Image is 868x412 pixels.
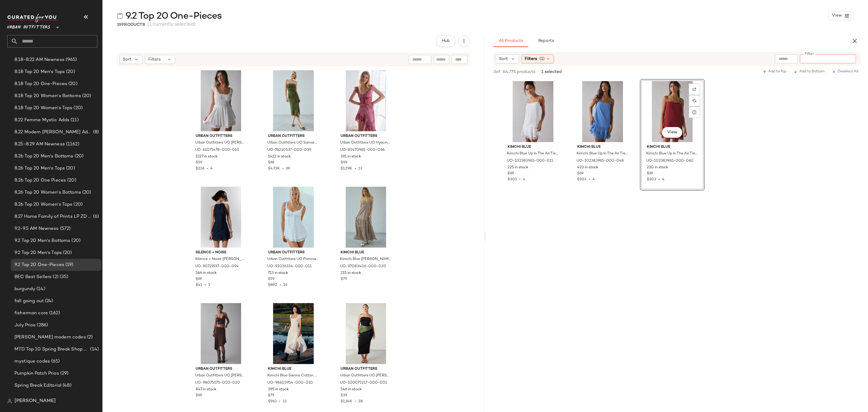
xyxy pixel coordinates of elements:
[577,178,587,182] span: $303
[14,117,69,124] span: 8.22 Femme Mystic Adds
[341,277,347,282] span: $79
[195,380,240,386] span: UO-98075575-000-020
[523,178,525,182] span: 4
[14,398,56,405] span: [PERSON_NAME]
[267,147,311,153] span: UO-76010537-000-039
[577,171,583,176] span: $69
[64,56,77,63] span: (965)
[507,158,553,164] span: UO-102383965-000-011
[65,141,79,148] span: (1162)
[14,141,65,148] span: 8.25-8.29 AM Newness
[196,167,204,171] span: $236
[14,93,81,100] span: 8.18 Top 20 Women's Bottoms
[283,400,287,404] span: 13
[59,370,69,377] span: (29)
[14,213,92,220] span: 8.27 Home Family of Prints LP ZD Adds
[267,264,312,269] span: UO-92036334-000-011
[760,68,789,75] button: Add to Top
[341,387,362,392] span: 546 in stock
[14,322,36,329] span: July Prios
[191,187,251,248] img: 90721937_094_b
[498,39,523,43] span: All Products
[14,358,50,365] span: mystique codes
[340,147,385,153] span: UO-81470965-000-066
[508,178,517,182] span: $303
[667,130,677,135] span: View
[44,298,53,305] span: (24)
[538,39,554,43] span: Reports
[358,400,363,404] span: 28
[89,346,99,353] span: (14)
[268,400,277,404] span: $963
[14,237,70,244] span: 9.2 Top 20 Men's Bottoms
[72,201,83,208] span: (20)
[283,283,288,287] span: 14
[358,167,362,171] span: 13
[442,39,450,43] span: Hub
[14,310,48,317] span: fisherman core
[340,264,386,269] span: UO-97083406-000-020
[14,177,66,184] span: 8.26 Top 20 One Pieces
[508,144,558,150] span: Kimchi Blue
[341,366,392,372] span: Urban Outfitters
[662,127,682,138] button: View
[508,165,528,170] span: 225 in stock
[92,129,99,136] span: (8)
[36,322,48,329] span: (286)
[268,250,319,255] span: Urban Outfitters
[123,56,131,63] span: Sort
[191,303,251,364] img: 98075575_020_b
[14,81,67,87] span: 8.18 Top 20 One-Pieces
[577,151,627,157] span: Kimchi Blue Up In The Air Tiered Lace Slip Mini Dress in Light Blue, Women's at Urban Outfitters
[832,13,842,18] span: View
[340,380,387,386] span: UO-100075217-000-001
[148,56,161,63] span: Filters
[340,373,391,379] span: Urban Outfitters UO [PERSON_NAME] Jersey Knit Tube Midi Dress in Black, Women's at Urban Outfitters
[263,187,324,248] img: 92036334_011_b
[14,394,40,401] span: Sun Beauty
[147,21,196,28] span: (1 currently selected)
[341,167,352,171] span: $1.29K
[499,56,508,62] span: Sort
[340,257,391,262] span: Kimchi Blue [PERSON_NAME] Smocked Tiered Maxi Dress in Brown, Women's at Urban Outfitters
[14,346,89,353] span: MTD Top 10 Spring Break Shop 4.1
[352,167,358,171] span: •
[263,70,324,131] img: 76010537_039_b
[14,189,81,196] span: 8.26 Top 20 Women's Bottoms
[14,370,59,377] span: Pumpkin Patch Prios
[196,134,247,139] span: Urban Outfitters
[539,56,545,62] span: (1)
[81,189,91,196] span: (20)
[341,393,347,398] span: $39
[14,165,65,172] span: 8.26 Top 20 Men's Tops
[693,87,696,91] img: svg%3e
[14,298,44,305] span: fall going out
[503,69,535,75] span: 64,775 products
[69,117,79,124] span: (11)
[268,271,288,276] span: 713 in stock
[267,380,313,386] span: UO-98603954-000-010
[196,160,202,166] span: $59
[832,70,858,74] span: Deselect All
[195,257,246,262] span: Silence + Noise [PERSON_NAME] Cutout Shift Dress in Rinsed Denim, Women's at Urban Outfitters
[794,70,825,74] span: Add to Bottom
[14,261,64,268] span: 9.2 Top 20 One-Pieces
[791,68,827,75] button: Add to Bottom
[268,393,274,398] span: $79
[125,10,222,22] span: 9.2 Top 20 One-Pieces
[58,274,68,280] span: (35)
[61,382,71,389] span: (48)
[268,283,277,287] span: $890
[336,303,396,364] img: 100075217_001_b
[436,35,455,47] button: Hub
[277,400,283,404] span: •
[341,271,361,276] span: 215 in stock
[646,158,693,164] span: UO-102383965-000-060
[268,167,280,171] span: $4.73K
[35,286,45,293] span: (14)
[195,140,246,146] span: Urban Outfitters UO [PERSON_NAME] Tiered Ruffle Romper in White at Urban Outfitters
[196,250,247,255] span: Silence + Noise
[196,154,218,160] span: 1527 in stock
[65,68,75,75] span: (20)
[341,160,347,166] span: $99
